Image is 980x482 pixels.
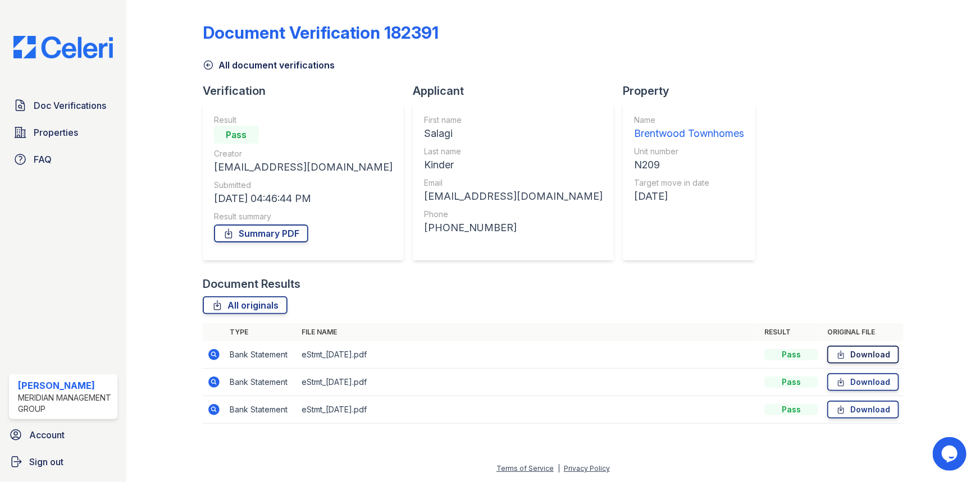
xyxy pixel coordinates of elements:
div: [EMAIL_ADDRESS][DOMAIN_NAME] [424,189,603,204]
span: FAQ [34,153,52,166]
span: Account [29,428,65,442]
div: Email [424,177,603,189]
div: Kinder [424,157,603,173]
a: Terms of Service [496,464,554,472]
a: Doc Verifications [9,94,117,117]
div: Pass [764,349,818,360]
a: All originals [203,296,288,314]
div: Unit number [634,146,744,157]
div: Name [634,114,744,126]
div: Target move in date [634,177,744,189]
div: Property [623,83,764,99]
div: Verification [203,83,413,99]
div: [EMAIL_ADDRESS][DOMAIN_NAME] [214,159,393,175]
div: Pass [764,404,818,415]
div: Document Verification 182391 [203,22,439,43]
div: [DATE] [634,189,744,204]
iframe: chat widget [933,437,969,471]
div: Applicant [413,83,623,99]
div: Meridian Management Group [18,392,113,415]
a: Account [4,424,122,446]
div: Result summary [214,211,393,222]
span: Sign out [29,455,63,469]
a: FAQ [9,148,117,171]
td: Bank Statement [225,369,297,396]
a: Download [827,346,899,364]
a: All document verifications [203,58,335,72]
div: N209 [634,157,744,173]
div: Submitted [214,180,393,191]
div: [PHONE_NUMBER] [424,220,603,236]
a: Privacy Policy [564,464,610,472]
a: Name Brentwood Townhomes [634,114,744,141]
div: Creator [214,148,393,159]
th: Type [225,323,297,341]
div: Document Results [203,276,300,292]
div: Pass [764,377,818,388]
td: eStmt_[DATE].pdf [297,369,760,396]
div: [PERSON_NAME] [18,379,113,392]
span: Properties [34,126,78,139]
th: File name [297,323,760,341]
div: Brentwood Townhomes [634,126,744,141]
div: Salagi [424,126,603,141]
div: | [558,464,560,472]
img: CE_Logo_Blue-a8612792a0a2168367f1c8372b55b34899dd931a85d93a1a3d3e32e68fde9ad4.png [4,36,122,58]
div: Result [214,114,393,126]
div: Pass [214,126,259,144]
td: eStmt_[DATE].pdf [297,341,760,369]
th: Result [760,323,823,341]
th: Original file [823,323,904,341]
div: First name [424,114,603,126]
div: Phone [424,209,603,220]
a: Properties [9,121,117,144]
a: Download [827,373,899,391]
div: Last name [424,146,603,157]
span: Doc Verifications [34,99,106,112]
td: Bank Statement [225,396,297,424]
a: Sign out [4,451,122,473]
a: Summary PDF [214,224,308,242]
td: eStmt_[DATE].pdf [297,396,760,424]
a: Download [827,401,899,419]
td: Bank Statement [225,341,297,369]
div: [DATE] 04:46:44 PM [214,191,393,206]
